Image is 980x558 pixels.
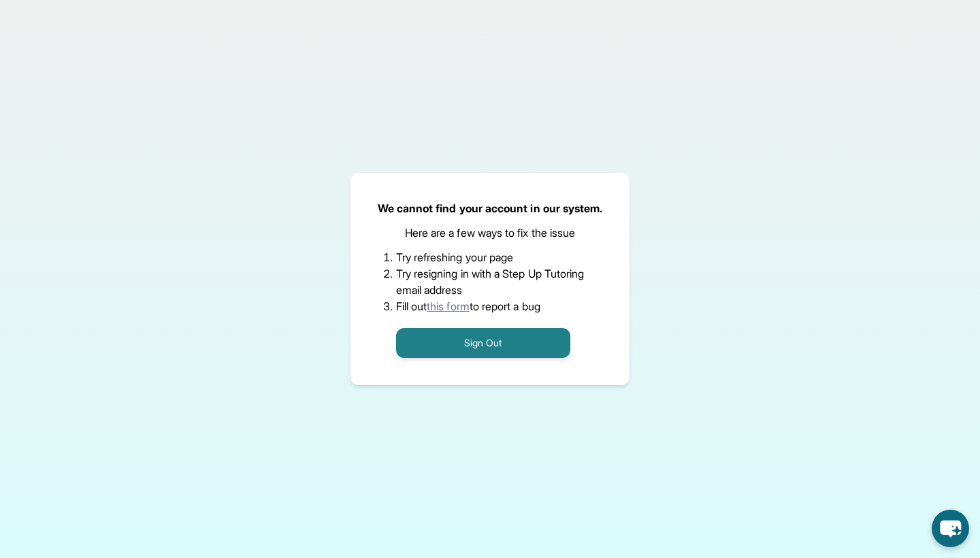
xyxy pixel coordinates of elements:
[396,335,570,349] a: Sign Out
[396,298,585,314] li: Fill out to report a bug
[427,299,470,313] a: this form
[378,200,603,216] p: We cannot find your account in our system.
[932,510,969,547] button: chat-button
[396,328,570,358] button: Sign Out
[405,225,576,241] p: Here are a few ways to fix the issue
[396,265,585,298] li: Try resigning in with a Step Up Tutoring email address
[396,249,585,265] li: Try refreshing your page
